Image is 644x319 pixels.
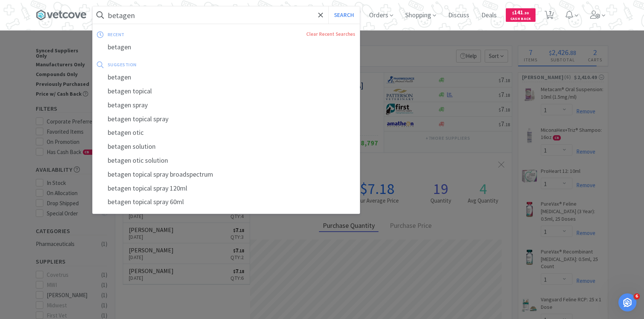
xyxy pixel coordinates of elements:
div: betagen solution [93,140,360,154]
span: 6 [634,293,640,299]
div: betagen topical spray 60ml [93,195,360,209]
span: Cash Back [510,17,531,22]
a: $141.30Cash Back [506,5,536,25]
div: suggestion [108,59,246,70]
div: betagen otic solution [93,154,360,168]
a: Clear Recent Searches [306,31,355,37]
div: betagen topical spray [93,112,360,126]
span: $ [512,11,514,15]
div: betagen [93,70,360,84]
span: 141 [512,9,529,16]
input: Search by item, sku, manufacturer, ingredient, size... [93,6,360,24]
a: Deals [478,12,500,19]
div: betagen topical spray broadspectrum [93,168,360,182]
div: betagen topical [93,84,360,98]
div: recent [108,29,215,40]
div: betagen otic [93,126,360,140]
button: Search [328,6,360,24]
div: betagen [93,40,360,54]
span: . 30 [523,11,529,15]
iframe: Intercom live chat [618,293,636,311]
a: Discuss [445,12,472,19]
div: betagen topical spray 120ml [93,182,360,195]
div: betagen spray [93,98,360,112]
a: 7 [542,13,557,20]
